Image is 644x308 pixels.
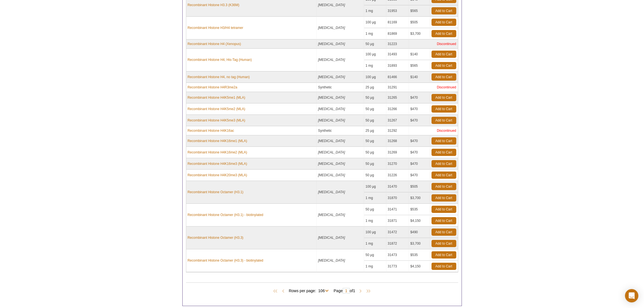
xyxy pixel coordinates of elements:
[364,215,386,227] td: 1 mg
[432,172,456,179] a: Add to Cart
[318,3,345,7] i: [MEDICAL_DATA]
[353,289,355,293] span: 1
[188,150,247,155] a: Recombinant Histone H4K16me2 (MLA)
[409,181,430,192] td: $505
[318,42,345,46] i: [MEDICAL_DATA]
[364,39,386,49] td: 50 µg
[409,227,430,238] td: $490
[358,289,364,294] span: Next Page
[409,204,430,215] td: $535
[386,170,409,181] td: 31226
[188,138,247,143] a: Recombinant Histone H4K16me1 (MLA)
[409,28,430,39] td: $3,700
[188,190,244,195] a: Recombinant Histone Octamer (H3.1)
[188,212,263,217] a: Recombinant Histone Octamer (H3.1) - biotinylated
[409,115,430,126] td: $470
[409,215,430,227] td: $4,150
[318,75,345,79] i: [MEDICAL_DATA]
[386,147,409,158] td: 31269
[188,161,247,166] a: Recombinant Histone H4K16me3 (MLA)
[317,83,364,92] td: Synthetic
[432,51,456,58] a: Add to Cart
[364,147,386,158] td: 50 µg
[386,215,409,227] td: 31871
[318,150,345,154] i: [MEDICAL_DATA]
[364,238,386,249] td: 1 mg
[289,288,331,293] span: Rows per page:
[364,261,386,272] td: 1 mg
[188,128,234,133] a: Recombinant Histone H4K16ac
[409,238,430,249] td: $3,700
[364,135,386,147] td: 50 µg
[409,60,430,71] td: $565
[432,62,456,69] a: Add to Cart
[386,92,409,103] td: 31265
[188,173,247,178] a: Recombinant Histone H4K20me3 (MLA)
[318,107,345,111] i: [MEDICAL_DATA]
[188,25,243,30] a: Recombinant Histone H3/H4 tetramer
[188,106,245,111] a: Recombinant Histone H4K5me2 (MLA)
[409,49,430,60] td: $140
[280,289,286,294] span: Previous Page
[432,251,456,259] a: Add to Cart
[188,118,245,123] a: Recombinant Histone H4K5me3 (MLA)
[188,41,241,46] a: Recombinant Histone H4 (Xenopus)
[364,192,386,204] td: 1 mg
[364,158,386,170] td: 50 µg
[318,259,345,262] i: [MEDICAL_DATA]
[432,137,456,145] a: Add to Cart
[317,126,364,135] td: Synthetic
[318,213,345,217] i: [MEDICAL_DATA]
[386,181,409,192] td: 31470
[432,160,456,167] a: Add to Cart
[272,289,280,294] span: First Page
[386,227,409,238] td: 31472
[364,115,386,126] td: 50 µg
[409,83,458,92] td: Discontinued
[409,170,430,181] td: $470
[318,162,345,166] i: [MEDICAL_DATA]
[432,240,456,247] a: Add to Cart
[409,103,430,115] td: $470
[409,126,458,135] td: Discontinued
[409,92,430,103] td: $470
[409,192,430,204] td: $3,700
[432,7,456,14] a: Add to Cart
[432,149,456,156] a: Add to Cart
[188,3,239,8] a: Recombinant Histone H3.3 (K36M)
[409,249,430,261] td: $535
[386,135,409,147] td: 31268
[188,74,250,80] a: Recombinant Histone H4, no tag (Human)
[409,261,430,272] td: $4,150
[432,19,456,26] a: Add to Cart
[318,173,345,177] i: [MEDICAL_DATA]
[386,103,409,115] td: 31266
[409,71,430,83] td: $140
[432,217,456,224] a: Add to Cart
[364,71,386,83] td: 100 µg
[409,17,430,28] td: $505
[432,30,456,37] a: Add to Cart
[386,115,409,126] td: 31267
[432,263,456,270] a: Add to Cart
[432,228,456,236] a: Add to Cart
[188,57,252,62] a: Recombinant Histone H4, His-Tag (Human)
[386,192,409,204] td: 31870
[364,227,386,238] td: 100 µg
[188,235,244,240] a: Recombinant Histone Octamer (H3.3)
[386,28,409,39] td: 81869
[386,204,409,215] td: 31471
[386,5,409,17] td: 31953
[409,147,430,158] td: $470
[364,204,386,215] td: 50 µg
[318,26,345,30] i: [MEDICAL_DATA]
[386,238,409,249] td: 31872
[364,126,386,135] td: 25 µg
[386,17,409,28] td: 81169
[432,194,456,202] a: Add to Cart
[386,249,409,261] td: 31473
[188,258,263,263] a: Recombinant Histone Octamer (H3.3) - biotinylated
[364,170,386,181] td: 50 µg
[318,118,345,122] i: [MEDICAL_DATA]
[386,126,409,135] td: 31292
